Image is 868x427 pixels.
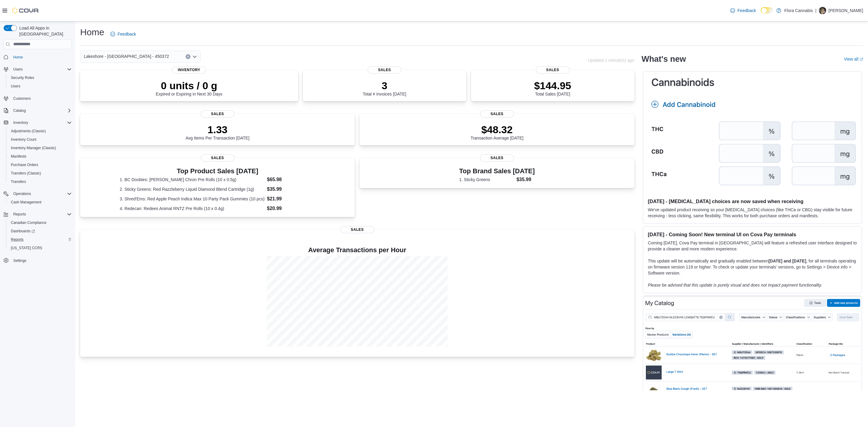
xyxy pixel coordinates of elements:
[8,219,72,226] span: Canadian Compliance
[13,120,28,125] span: Inventory
[8,236,26,243] a: Reports
[1,210,74,218] button: Reports
[11,54,25,61] a: Home
[844,57,863,61] a: View allExternal link
[11,107,72,114] span: Catalog
[11,162,38,167] span: Purchase Orders
[648,207,857,219] p: We've updated product receiving so your [MEDICAL_DATA] choices (like THCa or CBG) stay visible fo...
[13,191,31,196] span: Operations
[13,212,26,217] span: Reports
[11,179,26,184] span: Transfers
[517,176,535,183] dd: $35.99
[6,127,74,135] button: Adjustments (Classic)
[1,190,74,198] button: Operations
[8,136,72,143] span: Inventory Count
[85,246,630,254] h4: Average Transactions per Hour
[6,198,74,206] button: Cash Management
[6,227,74,235] a: Dashboards
[536,66,570,74] span: Sales
[1,94,74,103] button: Customers
[648,198,857,204] h3: [DATE] - [MEDICAL_DATA] choices are now saved when receiving
[6,244,74,252] button: [US_STATE] CCRS
[8,219,49,226] a: Canadian Compliance
[8,127,72,135] span: Adjustments (Classic)
[6,177,74,186] button: Transfers
[11,95,33,102] a: Customers
[8,161,72,168] span: Purchase Orders
[8,244,45,252] a: [US_STATE] CCRS
[13,108,26,113] span: Catalog
[459,177,514,183] dt: 1. Sticky Greens
[6,161,74,169] button: Purchase Orders
[186,124,250,136] p: 1.33
[11,246,42,250] span: [US_STATE] CCRS
[108,28,138,40] a: Feedback
[11,66,72,73] span: Users
[8,83,23,90] a: Users
[11,137,36,142] span: Inventory Count
[11,190,33,197] button: Operations
[6,74,74,82] button: Security Roles
[6,144,74,152] button: Inventory Manager (Classic)
[8,83,72,90] span: Users
[368,66,401,74] span: Sales
[8,144,72,152] span: Inventory Manager (Classic)
[829,7,863,14] p: [PERSON_NAME]
[1,106,74,115] button: Catalog
[470,124,524,140] div: Transaction Average [DATE]
[11,237,24,242] span: Reports
[84,53,169,60] span: Lakeshore - [GEOGRAPHIC_DATA] - 450372
[784,7,813,14] p: Flora Cannabis
[4,50,72,281] nav: Complex example
[534,80,571,96] div: Total Sales [DATE]
[186,124,250,140] div: Avg Items Per Transaction [DATE]
[8,199,72,206] span: Cash Management
[201,110,234,118] span: Sales
[267,176,315,183] dd: $65.98
[642,54,686,64] h2: What's new
[11,200,41,205] span: Cash Management
[480,110,514,118] span: Sales
[156,80,222,92] p: 0 units / 0 g
[8,74,72,81] span: Security Roles
[8,127,48,135] a: Adjustments (Classic)
[13,96,31,101] span: Customers
[11,171,41,176] span: Transfers (Classic)
[11,95,72,102] span: Customers
[728,5,758,17] a: Feedback
[11,119,72,126] span: Inventory
[860,58,863,61] svg: External link
[8,178,72,185] span: Transfers
[267,186,315,193] dd: $35.99
[815,7,816,14] p: |
[6,152,74,161] button: Manifests
[156,80,222,96] div: Expired or Expiring in Next 30 Days
[11,53,72,61] span: Home
[17,25,72,37] span: Load All Apps in [GEOGRAPHIC_DATA]
[13,67,23,72] span: Users
[8,244,72,252] span: Washington CCRS
[11,211,72,218] span: Reports
[8,153,29,160] a: Manifests
[12,8,39,14] img: Cova
[480,154,514,162] span: Sales
[8,170,72,177] span: Transfers (Classic)
[11,107,28,114] button: Catalog
[8,153,72,160] span: Manifests
[769,259,806,263] strong: [DATE] and [DATE]
[363,80,406,96] div: Total # Invoices [DATE]
[11,66,25,73] button: Users
[1,65,74,74] button: Users
[11,220,46,225] span: Canadian Compliance
[648,240,857,252] p: Coming [DATE], Cova Pay terminal in [GEOGRAPHIC_DATA] will feature a refreshed user interface des...
[201,154,234,162] span: Sales
[363,80,406,92] p: 3
[11,256,72,264] span: Settings
[8,144,58,152] a: Inventory Manager (Classic)
[648,283,822,287] em: Please be advised that this update is purely visual and does not impact payment functionality.
[80,26,104,38] h1: Home
[120,196,264,202] dt: 3. Shred'Ems: Red Apple Peach Indica Max 10 Party Pack Gummies (10 pcs)
[120,186,264,192] dt: 2. Sticky Greens: Red Razzleberry Liquid Diamond Blend Cartridge (1g)
[737,8,756,14] span: Feedback
[11,154,26,159] span: Manifests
